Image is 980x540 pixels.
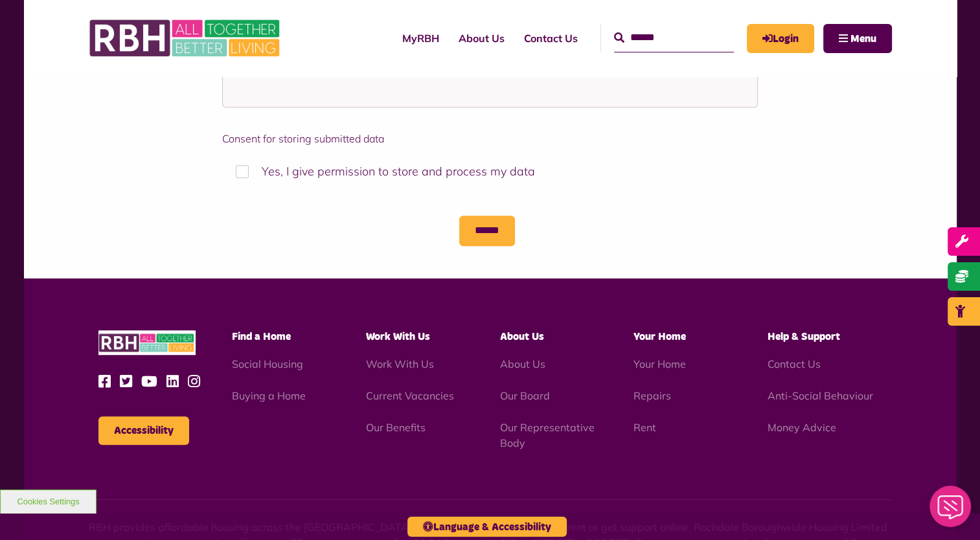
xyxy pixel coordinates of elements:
span: Find a Home [232,332,291,342]
span: Your Home [633,332,686,342]
a: Money Advice [768,421,836,434]
img: RBH [98,330,196,355]
a: Our Board [499,389,549,402]
a: Repairs [633,389,671,402]
a: MyRBH [747,24,814,53]
span: Work With Us [366,332,430,342]
a: MyRBH [393,21,449,56]
span: Menu [850,34,876,44]
a: Your Home [633,357,686,370]
iframe: Netcall Web Assistant for live chat [922,482,980,540]
span: About Us [499,332,543,342]
input: Search [614,24,734,52]
a: Our Representative Body [499,421,594,449]
a: About Us [449,21,514,56]
a: About Us [499,357,545,370]
button: Accessibility [98,416,189,445]
a: Anti-Social Behaviour [768,389,873,402]
a: Contact Us [768,357,821,370]
a: Work With Us [366,357,434,370]
a: Buying a Home [232,389,306,402]
a: Rent [633,421,656,434]
a: Contact Us [514,21,587,56]
img: RBH [89,13,283,63]
button: Navigation [823,24,892,53]
span: Help & Support [768,332,840,342]
a: Social Housing - open in a new tab [232,357,303,370]
a: Our Benefits [366,421,426,434]
a: Current Vacancies [366,389,454,402]
input: Submit button [459,216,515,245]
label: Yes, I give permission to store and process my data [222,153,758,190]
label: Consent for storing submitted data [222,131,758,146]
button: Language & Accessibility [407,517,567,537]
